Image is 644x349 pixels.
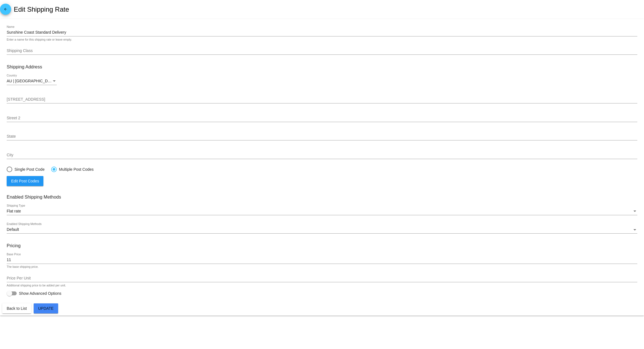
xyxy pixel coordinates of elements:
[7,176,43,186] button: Edit Post Codes
[7,116,637,120] input: Street 2
[7,30,637,35] input: Name
[7,134,637,139] input: State
[7,49,637,53] input: Shipping Class
[7,276,637,281] input: Price Per Unit
[38,306,54,311] span: Update
[7,79,57,83] mat-select: Country
[7,64,637,70] h3: Shipping Address
[7,243,637,248] h3: Pricing
[7,153,637,157] input: City
[7,209,21,213] span: Flat rate
[7,209,637,214] mat-select: Shipping Type
[34,303,58,313] button: Update
[12,167,45,172] div: Single Post Code
[7,227,637,232] mat-select: Enabled Shipping Methods
[7,227,19,232] span: Default
[7,79,56,83] span: AU | [GEOGRAPHIC_DATA]
[2,7,9,14] mat-icon: arrow_back
[19,291,61,296] span: Show Advanced Options
[7,284,66,287] div: Additional shipping price to be added per unit.
[7,258,637,262] input: Base Price
[7,38,72,41] div: Enter a name for this shipping rate or leave empty.
[2,303,31,313] button: Back to List
[11,179,39,183] span: Edit Post Codes
[7,194,637,200] h3: Enabled Shipping Methods
[57,167,94,172] div: Multiple Post Codes
[7,97,637,102] input: Street 1
[7,265,38,269] div: The base shipping price.
[7,179,43,183] app-text-input-dialog: Post Codes List
[14,6,69,13] h2: Edit Shipping Rate
[7,306,27,311] span: Back to List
